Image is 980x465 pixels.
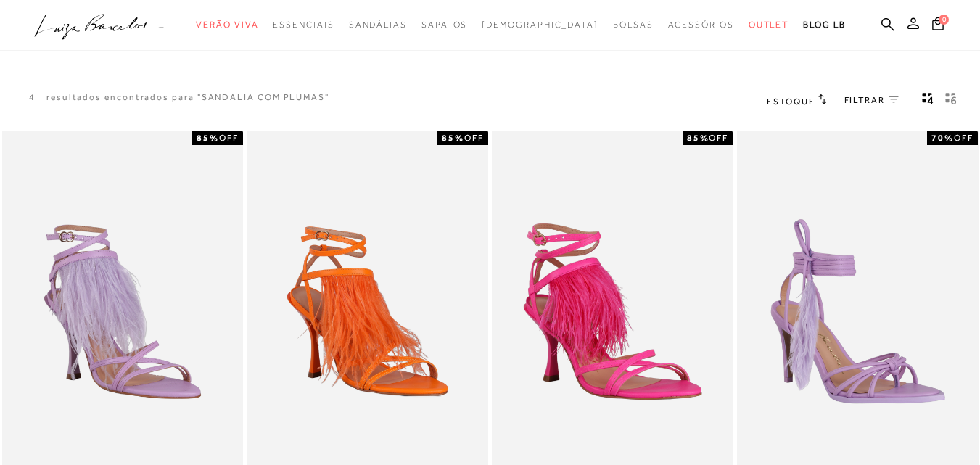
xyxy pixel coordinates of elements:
a: categoryNavScreenReaderText [749,12,789,38]
span: Sapatos [421,20,467,30]
span: FILTRAR [844,94,885,107]
button: 0 [928,16,948,36]
span: Outlet [749,20,789,30]
span: Bolsas [613,20,654,30]
a: categoryNavScreenReaderText [668,12,734,38]
span: OFF [954,133,973,143]
: resultados encontrados para "SANDALIA COM PLUMAS" [46,91,329,104]
a: noSubCategoriesText [482,12,598,38]
a: categoryNavScreenReaderText [421,12,467,38]
span: OFF [464,133,484,143]
a: categoryNavScreenReaderText [613,12,654,38]
span: BLOG LB [803,20,845,30]
a: BLOG LB [803,12,845,38]
a: categoryNavScreenReaderText [273,12,334,38]
button: Mostrar 4 produtos por linha [918,91,938,110]
button: gridText6Desc [941,91,961,110]
a: categoryNavScreenReaderText [349,12,407,38]
strong: 70% [931,133,954,143]
strong: 85% [442,133,464,143]
span: Verão Viva [196,20,258,30]
span: Estoque [767,96,815,107]
span: Acessórios [668,20,734,30]
a: categoryNavScreenReaderText [196,12,258,38]
p: 4 [29,91,36,104]
strong: 85% [197,133,219,143]
span: OFF [219,133,239,143]
span: 0 [939,15,949,25]
span: Sandálias [349,20,407,30]
span: Essenciais [273,20,334,30]
strong: 85% [687,133,709,143]
span: OFF [709,133,728,143]
span: [DEMOGRAPHIC_DATA] [482,20,598,30]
